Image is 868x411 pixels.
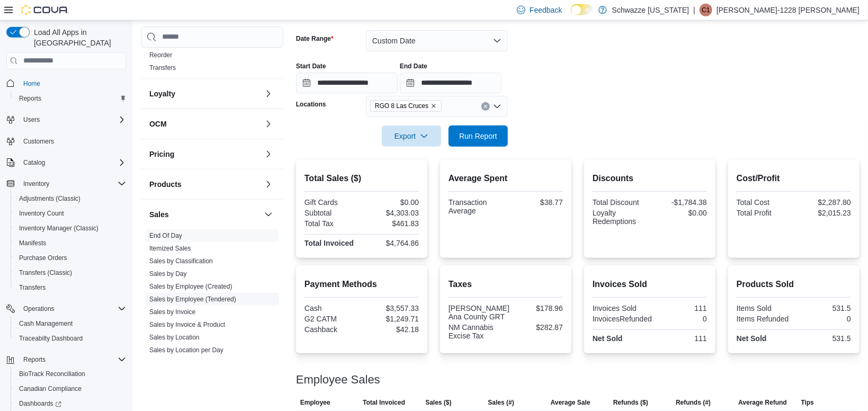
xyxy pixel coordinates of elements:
div: Transaction Average [449,198,504,215]
span: Reports [15,92,126,105]
div: -$1,784.38 [652,198,707,207]
div: InvoicesRefunded [593,315,652,323]
a: Sales by Location per Day [149,346,223,354]
input: Press the down key to open a popover containing a calendar. [400,73,502,94]
span: Sales by Employee (Tendered) [149,295,236,303]
span: Export [388,126,435,147]
div: $4,303.03 [364,209,419,217]
span: Sales by Invoice [149,308,195,316]
button: Operations [2,301,130,316]
a: Transfers [149,64,176,72]
button: Pricing [262,148,275,160]
span: Feedback [530,5,562,15]
button: Remove RGO 8 Las Cruces from selection in this group [431,103,437,109]
button: Users [2,112,130,127]
button: BioTrack Reconciliation [11,367,130,382]
a: Sales by Employee (Created) [149,283,232,290]
div: Total Cost [737,198,792,207]
span: Sales by Employee (Created) [149,282,232,291]
button: Users [19,113,44,126]
button: Export [382,126,441,147]
div: Items Refunded [737,315,792,323]
div: 0 [796,315,851,323]
input: Press the down key to open a popover containing a calendar. [296,73,398,94]
button: Purchase Orders [11,251,130,265]
button: OCM [262,118,275,130]
a: Sales by Day [149,270,187,278]
span: Average Sale [551,398,590,407]
div: $38.77 [508,198,563,207]
a: Home [19,77,44,90]
label: Date Range [296,34,334,43]
button: Clear input [481,102,490,111]
a: Traceabilty Dashboard [15,332,87,345]
span: Transfers [15,281,126,294]
span: Inventory Count [19,209,64,218]
div: Cash [305,304,360,312]
a: Inventory Manager (Classic) [15,222,103,235]
span: Refunds ($) [613,398,648,407]
h2: Products Sold [737,278,851,291]
h2: Cost/Profit [737,172,851,185]
h3: Loyalty [149,88,175,99]
h2: Payment Methods [305,278,419,291]
button: Operations [19,302,59,315]
span: C1 [702,4,710,16]
p: Schwazze [US_STATE] [612,4,690,16]
span: Average Refund [738,398,787,407]
span: Operations [23,305,55,313]
span: Refunds (#) [676,398,711,407]
a: Sales by Invoice [149,308,195,316]
p: [PERSON_NAME]-1228 [PERSON_NAME] [717,4,860,16]
div: Carlos-1228 Flores [700,4,712,16]
div: [PERSON_NAME] Ana County GRT [449,304,509,321]
button: Reports [19,353,50,366]
div: Total Tax [305,219,360,228]
span: Tips [801,398,814,407]
a: Manifests [15,237,50,249]
div: Loyalty Redemptions [593,209,648,226]
span: Transfers (Classic) [19,269,72,277]
a: Sales by Classification [149,257,213,265]
span: Reports [19,94,41,103]
div: Cashback [305,325,360,334]
span: Users [19,113,126,126]
button: Transfers [11,280,130,295]
h2: Average Spent [449,172,563,185]
a: Itemized Sales [149,245,191,252]
a: Sales by Employee (Tendered) [149,296,236,303]
span: Inventory Manager (Classic) [15,222,126,235]
button: Manifests [11,236,130,251]
input: Dark Mode [571,4,593,15]
span: Sales ($) [425,398,451,407]
h2: Invoices Sold [593,278,707,291]
h3: Products [149,179,182,190]
a: Reports [15,92,46,105]
strong: Total Invoiced [305,239,354,247]
span: Adjustments (Classic) [19,194,80,203]
a: Inventory Count [15,207,68,220]
div: $4,764.86 [364,239,419,247]
span: Inventory Count [15,207,126,220]
button: Inventory Count [11,206,130,221]
h3: Sales [149,209,169,220]
strong: Net Sold [737,334,767,343]
span: Traceabilty Dashboard [19,334,83,343]
span: BioTrack Reconciliation [15,368,126,381]
h2: Total Sales ($) [305,172,419,185]
button: Custom Date [366,30,508,51]
button: Reports [11,91,130,106]
div: $3,557.33 [364,304,419,312]
span: Purchase Orders [15,252,126,264]
label: End Date [400,62,427,70]
span: Inventory Manager (Classic) [19,224,99,233]
span: Operations [19,302,126,315]
span: RGO 8 Las Cruces [370,100,442,112]
span: Employee [300,398,330,407]
h2: Taxes [449,278,563,291]
button: OCM [149,119,260,129]
div: Gift Cards [305,198,360,207]
img: Cova [21,5,69,15]
button: Pricing [149,149,260,159]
